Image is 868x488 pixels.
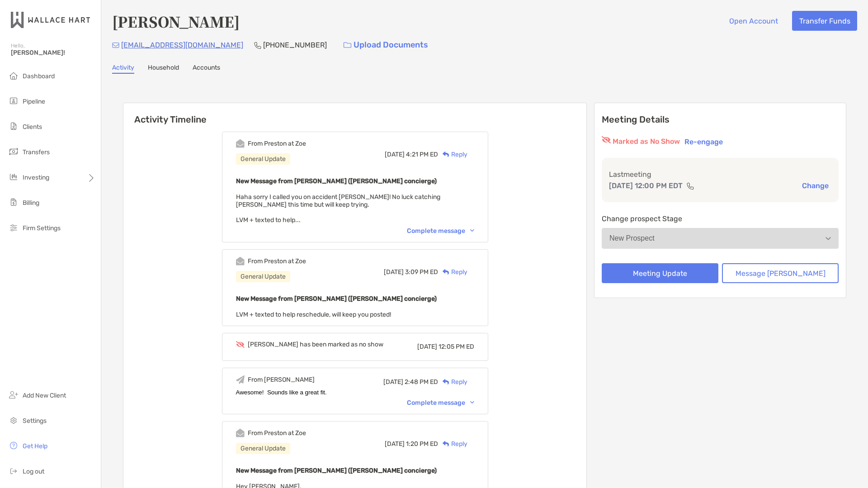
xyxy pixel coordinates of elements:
h4: [PERSON_NAME] [112,11,240,32]
p: Marked as No Show [613,136,680,147]
a: Upload Documents [338,35,434,55]
span: [DATE] [384,268,404,276]
img: Zoe Logo [11,4,90,36]
img: firm-settings icon [8,222,19,233]
b: New Message from [PERSON_NAME] ([PERSON_NAME] concierge) [236,467,437,474]
img: transfers icon [8,146,19,157]
img: add_new_client icon [8,389,19,400]
img: Event icon [236,257,245,265]
div: From Preston at Zoe [248,429,306,437]
button: Message [PERSON_NAME] [722,263,839,283]
span: Settings [23,417,47,425]
button: Open Account [722,11,785,31]
div: Reply [438,439,467,449]
span: LVM + texted to help reschedule, will keep you posted! [236,311,391,318]
div: General Update [236,271,290,282]
span: Pipeline [23,98,45,105]
img: Reply icon [443,269,449,275]
span: [DATE] [417,343,437,351]
img: red eyr [602,136,611,143]
div: General Update [236,153,290,165]
p: [DATE] 12:00 PM EDT [609,180,683,191]
span: 1:20 PM ED [406,440,438,448]
img: Chevron icon [470,229,474,232]
span: [PERSON_NAME]! [11,49,95,57]
div: Awesome! Sounds like a great fit. [236,389,474,396]
img: Reply icon [443,152,449,157]
div: From Preston at Zoe [248,140,306,147]
span: Haha sorry I called you on accident [PERSON_NAME]! No luck catching [PERSON_NAME] this time but w... [236,193,440,224]
img: get-help icon [8,440,19,451]
img: Open dropdown arrow [826,237,831,240]
a: Accounts [193,64,220,74]
div: Reply [438,150,467,159]
span: [DATE] [385,440,405,448]
span: Get Help [23,442,47,450]
button: Change [799,181,831,190]
button: Transfer Funds [792,11,857,31]
img: clients icon [8,121,19,132]
span: Transfers [23,148,50,156]
img: investing icon [8,171,19,182]
button: New Prospect [602,228,839,249]
img: billing icon [8,197,19,208]
img: button icon [344,42,351,48]
div: From [PERSON_NAME] [248,376,315,384]
button: Meeting Update [602,263,718,283]
b: New Message from [PERSON_NAME] ([PERSON_NAME] concierge) [236,295,437,303]
img: settings icon [8,415,19,426]
span: Investing [23,174,49,181]
div: Reply [438,267,467,277]
p: Change prospect Stage [602,213,839,224]
img: logout icon [8,465,19,476]
img: dashboard icon [8,70,19,81]
div: Complete message [407,399,474,407]
span: Dashboard [23,72,55,80]
img: Email Icon [112,43,119,48]
img: Phone Icon [254,42,261,49]
span: 2:48 PM ED [405,378,438,386]
p: [PHONE_NUMBER] [263,39,327,51]
img: communication type [686,182,694,190]
b: New Message from [PERSON_NAME] ([PERSON_NAME] concierge) [236,177,437,185]
span: Billing [23,199,39,207]
img: Reply icon [443,441,449,447]
img: Event icon [236,341,245,348]
div: Reply [438,377,467,387]
button: Re-engage [682,136,726,147]
img: pipeline icon [8,95,19,106]
p: Last meeting [609,169,831,180]
p: Meeting Details [602,114,839,125]
span: 12:05 PM ED [439,343,474,351]
div: General Update [236,443,290,454]
img: Event icon [236,429,245,437]
div: From Preston at Zoe [248,257,306,265]
a: Household [148,64,179,74]
img: Reply icon [443,379,449,385]
span: [DATE] [383,378,403,386]
img: Chevron icon [470,401,474,404]
div: Complete message [407,227,474,235]
div: [PERSON_NAME] has been marked as no show [248,341,383,348]
h6: Activity Timeline [123,103,586,125]
div: New Prospect [609,234,655,242]
p: [EMAIL_ADDRESS][DOMAIN_NAME] [121,39,243,51]
span: [DATE] [385,151,405,158]
a: Activity [112,64,134,74]
span: Firm Settings [23,224,61,232]
span: 3:09 PM ED [405,268,438,276]
span: Log out [23,468,44,475]
span: Clients [23,123,42,131]
img: Event icon [236,139,245,148]
span: Add New Client [23,392,66,399]
span: 4:21 PM ED [406,151,438,158]
img: Event icon [236,375,245,384]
